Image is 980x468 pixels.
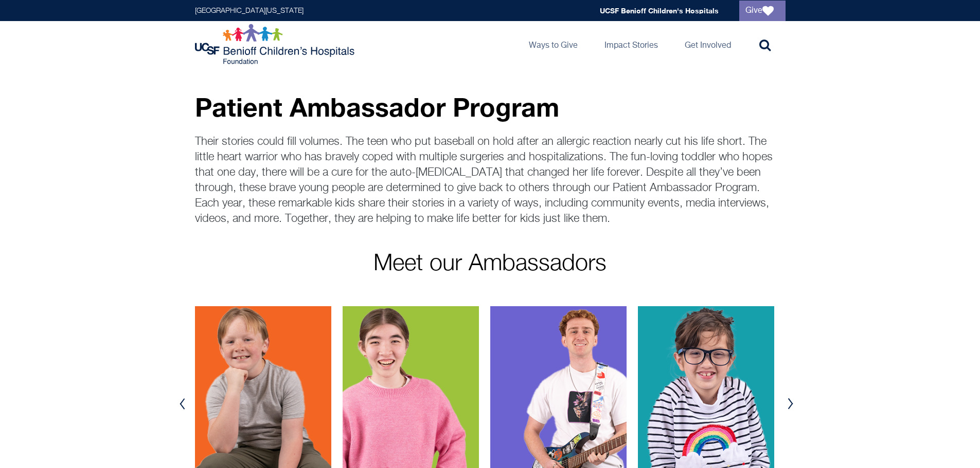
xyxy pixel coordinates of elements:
a: Get Involved [676,21,739,67]
a: [GEOGRAPHIC_DATA][US_STATE] [195,7,304,14]
a: Ways to Give [521,21,586,67]
button: Next [783,388,798,419]
a: Give [739,1,786,21]
a: Impact Stories [596,21,666,67]
button: Previous [175,388,190,419]
a: UCSF Benioff Children's Hospitals [600,6,719,15]
p: Patient Ambassador Program [195,93,786,121]
p: Meet our Ambassadors [195,252,786,275]
img: Logo for UCSF Benioff Children's Hospitals Foundation [195,24,357,65]
p: Their stories could fill volumes. The teen who put baseball on hold after an allergic reaction ne... [195,134,786,227]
